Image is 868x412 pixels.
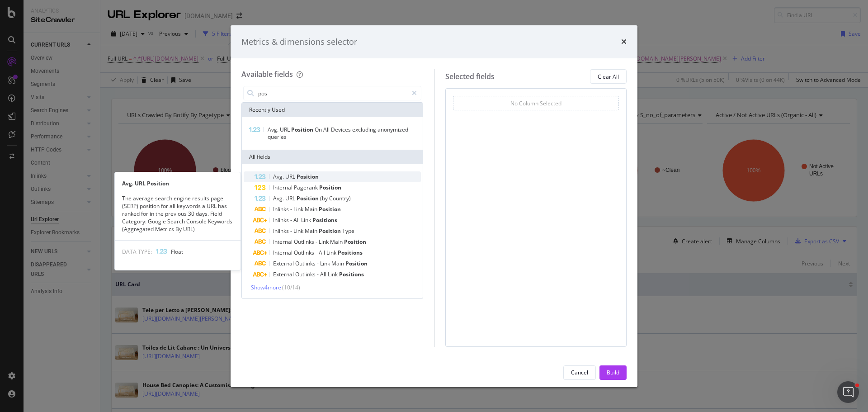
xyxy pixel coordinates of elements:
[571,369,588,376] div: Cancel
[34,53,81,59] div: Domain Overview
[241,69,293,79] div: Available fields
[231,25,637,387] div: modal
[330,238,344,246] span: Main
[24,52,32,60] img: tab_domain_overview_orange.svg
[323,126,331,133] span: All
[319,238,330,246] span: Link
[607,369,619,376] div: Build
[295,260,317,267] span: Outlinks
[285,173,297,180] span: URL
[115,180,241,187] div: Avg. URL Position
[293,227,305,235] span: Link
[319,227,342,235] span: Position
[293,216,301,224] span: All
[319,249,326,256] span: All
[290,227,293,235] span: -
[331,126,352,133] span: Devices
[326,249,338,256] span: Link
[273,270,295,278] span: External
[14,14,22,22] img: logo_orange.svg
[294,249,316,256] span: Outlinks
[273,238,294,246] span: Internal
[115,194,241,233] div: The average search engine results page (SERP) position for all keywords a URL has ranked for in t...
[339,270,364,278] span: Positions
[25,14,44,22] div: v 4.0.25
[24,24,99,31] div: Domain: [DOMAIN_NAME]
[329,194,351,202] span: Country)
[621,36,627,48] div: times
[285,194,297,202] span: URL
[342,227,354,235] span: Type
[352,126,377,133] span: excluding
[293,205,305,213] span: Link
[312,216,337,224] span: Positions
[301,216,312,224] span: Link
[251,284,281,291] span: Show 4 more
[837,381,859,403] iframe: Intercom live chat
[273,205,290,213] span: Inlinks
[317,270,320,278] span: -
[590,69,627,84] button: Clear All
[377,126,408,133] span: anonymized
[268,126,280,133] span: Avg.
[290,205,293,213] span: -
[563,365,596,380] button: Cancel
[294,184,319,191] span: Pagerank
[320,260,331,267] span: Link
[273,173,285,180] span: Avg.
[305,227,319,235] span: Main
[331,260,345,267] span: Main
[328,270,339,278] span: Link
[14,24,22,31] img: website_grey.svg
[291,126,315,133] span: Position
[295,270,317,278] span: Outlinks
[319,184,341,191] span: Position
[294,238,316,246] span: Outlinks
[242,150,423,164] div: All fields
[598,73,619,81] div: Clear All
[305,205,319,213] span: Main
[316,249,319,256] span: -
[319,205,341,213] span: Position
[273,260,295,267] span: External
[345,260,368,267] span: Position
[320,194,329,202] span: (by
[510,99,561,107] div: No Column Selected
[273,216,290,224] span: Inlinks
[268,133,287,141] span: queries
[320,270,328,278] span: All
[280,126,291,133] span: URL
[257,86,408,100] input: Search by field name
[282,284,300,291] span: ( 10 / 14 )
[316,238,319,246] span: -
[273,184,294,191] span: Internal
[599,365,627,380] button: Build
[273,249,294,256] span: Internal
[317,260,320,267] span: -
[273,194,285,202] span: Avg.
[445,71,495,82] div: Selected fields
[241,36,357,48] div: Metrics & dimensions selector
[90,52,97,60] img: tab_keywords_by_traffic_grey.svg
[273,227,290,235] span: Inlinks
[297,173,319,180] span: Position
[344,238,366,246] span: Position
[297,194,320,202] span: Position
[100,53,152,59] div: Keywords by Traffic
[315,126,323,133] span: On
[242,103,423,117] div: Recently Used
[290,216,293,224] span: -
[338,249,363,256] span: Positions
